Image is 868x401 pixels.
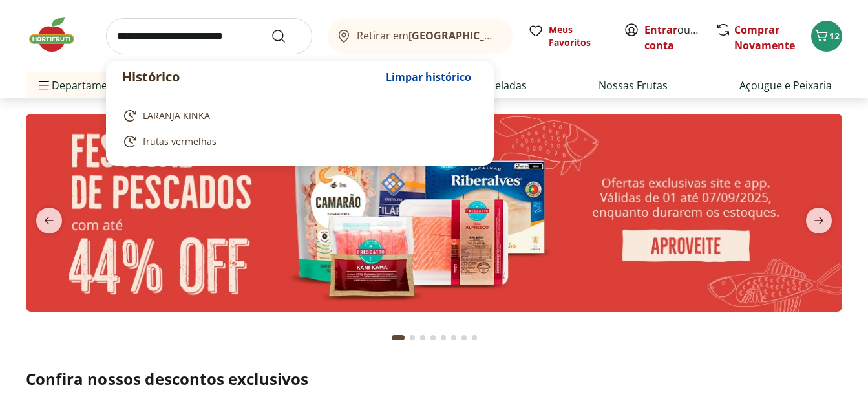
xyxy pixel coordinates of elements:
a: Nossas Frutas [598,78,668,93]
button: Limpar histórico [379,61,478,92]
input: search [106,18,312,54]
button: Go to page 6 from fs-carousel [449,322,459,353]
button: next [796,208,842,233]
button: Go to page 2 from fs-carousel [407,322,418,353]
button: Submit Search [271,28,302,44]
button: Go to page 5 from fs-carousel [438,322,449,353]
span: 12 [829,30,840,42]
span: Retirar em [357,30,500,41]
a: Criar conta [644,23,715,52]
a: Entrar [644,23,677,37]
button: Go to page 7 from fs-carousel [459,322,469,353]
button: Menu [36,70,52,101]
a: Açougue e Peixaria [739,78,832,93]
span: frutas vermelhas [143,135,217,148]
button: Go to page 4 from fs-carousel [428,322,438,353]
button: Go to page 8 from fs-carousel [469,322,480,353]
p: Histórico [122,68,379,86]
span: LARANJA KINKA [143,109,210,122]
h2: Confira nossos descontos exclusivos [26,369,842,389]
a: LARANJA KINKA [122,108,472,124]
span: Limpar histórico [386,72,471,82]
a: frutas vermelhas [122,134,472,149]
span: Departamentos [36,70,129,101]
a: Meus Favoritos [528,23,608,49]
button: Retirar em[GEOGRAPHIC_DATA]/[GEOGRAPHIC_DATA] [328,18,513,54]
button: previous [26,208,72,233]
span: ou [644,22,702,53]
b: [GEOGRAPHIC_DATA]/[GEOGRAPHIC_DATA] [408,28,626,43]
button: Go to page 3 from fs-carousel [418,322,428,353]
span: Meus Favoritos [549,23,608,49]
a: Comprar Novamente [734,23,795,52]
button: Current page from fs-carousel [389,322,407,353]
img: pescados [26,114,842,312]
img: Hortifruti [26,16,90,54]
button: Carrinho [811,21,842,52]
